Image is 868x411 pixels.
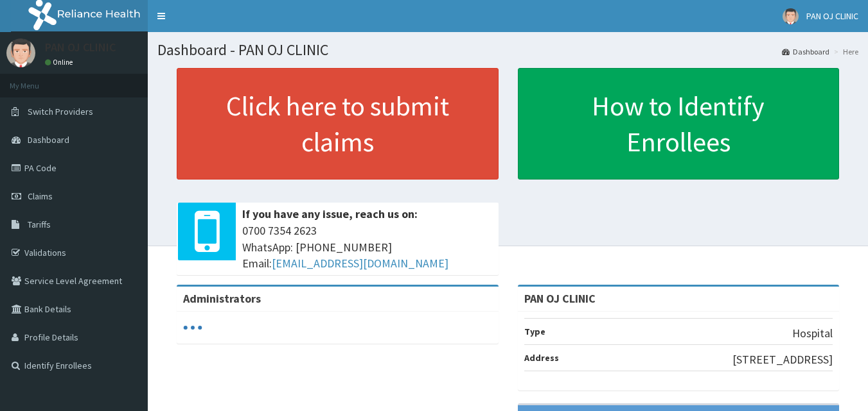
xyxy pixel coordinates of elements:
[524,291,596,306] strong: PAN OJ CLINIC
[157,42,858,58] h1: Dashboard - PAN OJ CLINIC
[183,318,202,337] svg: audio-loading
[28,106,93,117] span: Switch Providers
[518,68,840,180] a: How to Identify Enrollees
[524,326,545,337] b: Type
[792,325,833,342] p: Hospital
[28,134,69,146] span: Dashboard
[177,68,499,180] a: Click here to submit claims
[782,46,829,57] a: Dashboard
[6,38,35,67] img: User Image
[732,351,833,368] p: [STREET_ADDRESS]
[242,206,418,221] b: If you have any issue, reach us on:
[45,42,116,53] p: PAN OJ CLINIC
[242,222,492,272] span: 0700 7354 2623 WhatsApp: [PHONE_NUMBER] Email:
[783,8,799,24] img: User Image
[831,46,858,57] li: Here
[806,10,858,22] span: PAN OJ CLINIC
[45,58,76,67] a: Online
[28,190,53,202] span: Claims
[28,219,51,230] span: Tariffs
[524,352,559,364] b: Address
[272,256,448,271] a: [EMAIL_ADDRESS][DOMAIN_NAME]
[183,291,261,306] b: Administrators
